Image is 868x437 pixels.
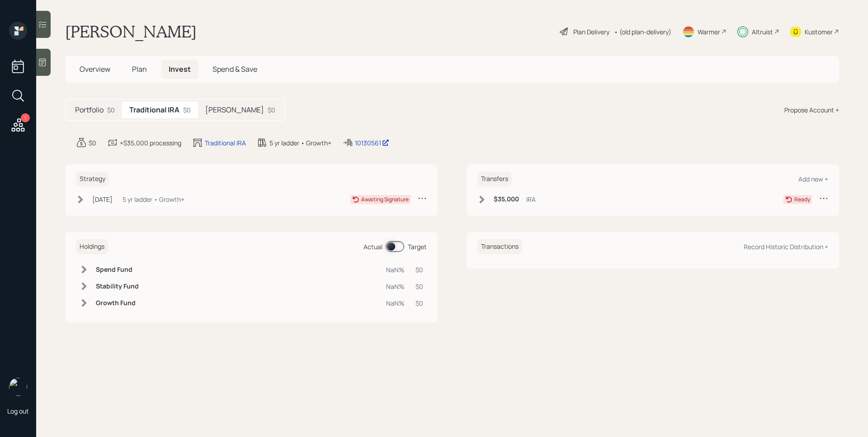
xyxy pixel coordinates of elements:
h6: $35,000 [494,195,519,203]
div: Awaiting Signature [361,195,409,204]
div: $0 [415,265,423,274]
div: Kustomer [805,27,833,37]
h6: Strategy [76,172,109,186]
div: Add new + [798,175,828,183]
div: Log out [7,407,29,415]
h6: Transfers [477,172,512,186]
h6: Growth Fund [96,299,139,307]
div: $0 [89,138,96,148]
h5: Traditional IRA [129,106,179,114]
div: Plan Delivery [573,27,609,37]
div: Ready [794,195,810,204]
div: NaN% [386,265,405,274]
h1: [PERSON_NAME] [65,22,197,42]
div: Traditional IRA [205,138,246,148]
img: james-distasi-headshot.png [9,378,27,396]
div: 10130561 [355,138,389,148]
div: $0 [268,105,275,115]
span: Plan [132,64,147,74]
div: • (old plan-delivery) [614,27,671,37]
div: Altruist [752,27,773,37]
div: Warmer [698,27,720,37]
div: NaN% [386,298,405,308]
h6: Transactions [477,239,522,254]
div: $0 [107,105,115,115]
h6: Spend Fund [96,266,139,274]
div: 1 [21,113,30,122]
div: Actual [363,242,382,251]
div: Target [408,242,427,251]
div: $0 [415,298,423,308]
h6: Stability Fund [96,283,139,290]
span: Overview [80,64,110,74]
div: 5 yr ladder • Growth+ [123,195,184,204]
span: Invest [169,64,191,74]
div: 5 yr ladder • Growth+ [269,138,331,148]
div: Propose Account + [784,105,839,115]
span: Spend & Save [212,64,257,74]
div: Record Historic Distribution + [744,242,828,251]
div: IRA [526,195,536,204]
h5: Portfolio [75,106,104,114]
h6: Holdings [76,239,108,254]
h5: [PERSON_NAME] [205,106,264,114]
div: $0 [415,282,423,291]
div: +$35,000 processing [120,138,181,148]
div: $0 [183,105,191,115]
div: NaN% [386,282,405,291]
div: [DATE] [92,195,113,204]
